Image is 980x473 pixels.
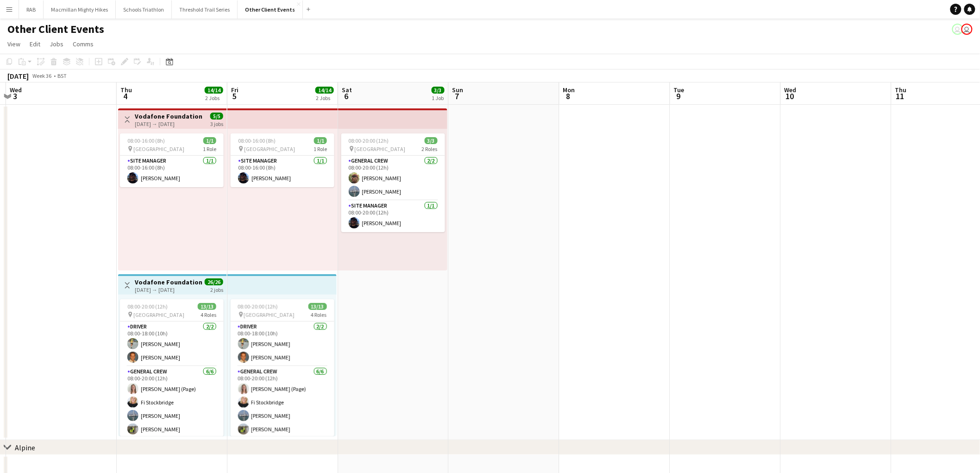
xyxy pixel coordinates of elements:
[4,38,24,50] a: View
[73,40,94,48] span: Comms
[19,0,44,19] button: RAB
[7,22,104,36] h1: Other Client Events
[238,0,303,19] button: Other Client Events
[57,72,67,79] div: BST
[31,72,54,79] span: Week 36
[116,0,172,19] button: Schools Triathlon
[7,71,29,81] div: [DATE]
[69,38,97,50] a: Comms
[15,443,35,452] div: Alpine
[7,40,20,48] span: View
[50,40,63,48] span: Jobs
[46,38,67,50] a: Jobs
[172,0,238,19] button: Threshold Trail Series
[26,38,44,50] a: Edit
[44,0,116,19] button: Macmillan Mighty Hikes
[952,24,963,35] app-user-avatar: Liz Sutton
[961,24,973,35] app-user-avatar: Liz Sutton
[30,40,40,48] span: Edit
